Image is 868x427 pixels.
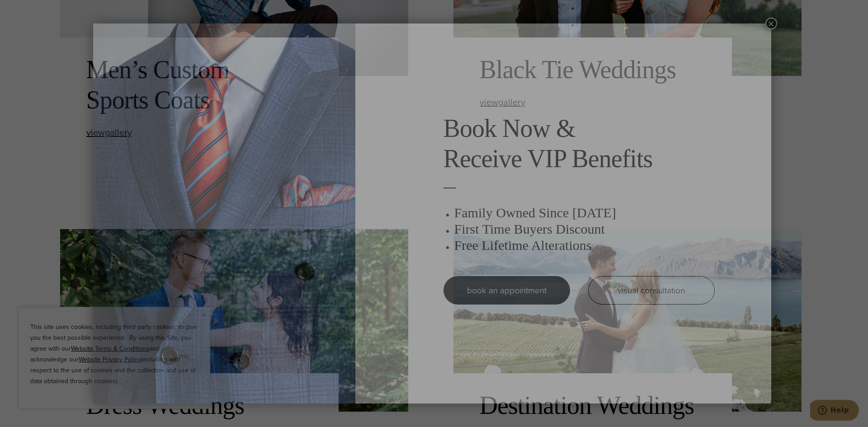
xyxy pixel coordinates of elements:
span: Help [20,6,39,14]
a: book an appointment [443,276,570,305]
a: visual consultation [588,276,715,305]
h3: Family Owned Since [DATE] [454,205,715,221]
button: Close [765,18,777,29]
h3: Free Lifetime Alterations [454,237,715,253]
h2: Book Now & Receive VIP Benefits [443,113,715,174]
h3: First Time Buyers Discount [454,221,715,237]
